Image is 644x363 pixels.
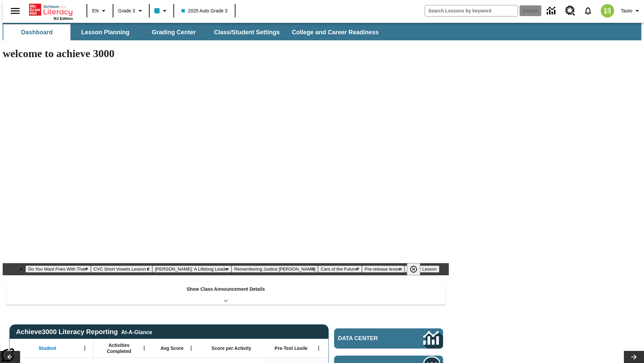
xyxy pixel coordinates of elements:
[3,24,385,40] div: SubNavbar
[72,24,139,40] button: Lesson Planning
[318,266,362,273] button: Slide 5 Cars of the Future?
[601,4,614,17] img: avatar image
[181,7,228,14] span: 2025 Auto Grade 3
[425,5,518,16] input: search field
[29,2,73,21] div: Home
[186,343,196,353] button: Open Menu
[16,328,152,336] span: Achieve3000 Literacy Reporting
[286,24,384,40] button: College and Career Readiness
[624,351,644,363] button: Lesson carousel, Next
[118,7,135,14] span: Grade 3
[91,266,152,273] button: Slide 2 CVC Short Vowels Lesson 2
[121,328,152,335] div: At-A-Glance
[3,23,641,40] div: SubNavbar
[597,2,618,19] button: Select a new avatar
[561,2,579,20] a: Resource Center, Will open in new tab
[186,286,265,293] p: Show Class Announcement Details
[39,345,56,351] span: Student
[405,266,439,273] button: Slide 7 Career Lesson
[160,345,183,351] span: Avg Score
[362,266,405,273] button: Slide 6 Pre-release lesson
[543,2,561,20] a: Data Center
[231,266,318,273] button: Slide 4 Remembering Justice O'Connor
[275,345,308,351] span: Pre-Test Lexile
[139,343,149,353] button: Open Menu
[338,335,401,342] span: Data Center
[5,1,25,21] button: Open side menu
[212,345,252,351] span: Score per Activity
[3,47,449,60] h1: welcome to achieve 3000
[54,16,73,21] span: NJ Edition
[209,24,285,40] button: Class/Student Settings
[140,24,207,40] button: Grading Center
[29,3,73,16] a: Home
[92,7,99,14] span: EN
[97,342,141,354] span: Activities Completed
[407,263,427,275] div: Pause
[25,266,91,273] button: Slide 1 Do You Want Fries With That?
[621,7,632,14] span: Tauto
[618,5,644,17] button: Profile/Settings
[152,5,171,17] button: Class color is light blue. Change class color
[579,2,597,19] a: Notifications
[314,343,324,353] button: Open Menu
[407,263,420,275] button: Pause
[334,328,443,349] a: Data Center
[115,5,147,17] button: Grade: Grade 3, Select a grade
[89,5,111,17] button: Language: EN, Select a language
[6,282,445,305] div: Show Class Announcement Details
[3,24,70,40] button: Dashboard
[80,343,90,353] button: Open Menu
[152,266,231,273] button: Slide 3 Dianne Feinstein: A Lifelong Leader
